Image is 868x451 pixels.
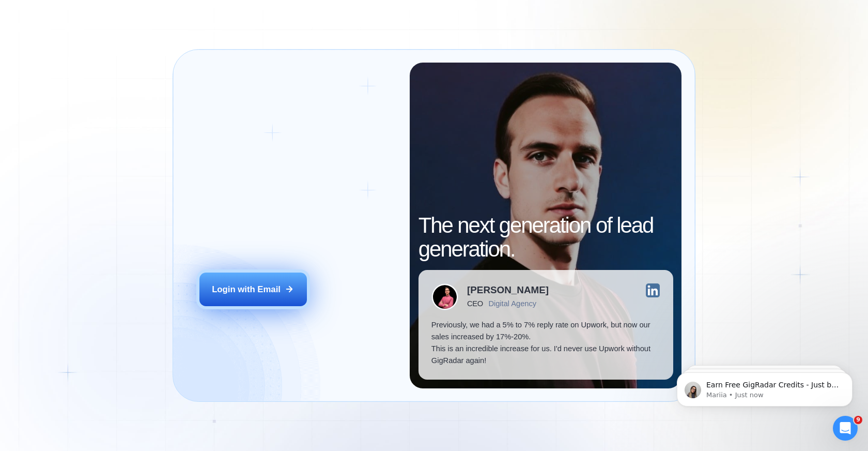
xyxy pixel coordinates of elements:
[419,214,673,261] h2: The next generation of lead generation.
[833,416,858,441] iframe: Intercom live chat
[488,299,536,308] div: Digital Agency
[431,319,660,367] p: Previously, we had a 5% to 7% reply rate on Upwork, but now our sales increased by 17%-20%. This ...
[467,299,483,308] div: CEO
[467,285,549,295] div: [PERSON_NAME]
[199,273,307,306] button: Login with Email
[212,283,281,295] div: Login with Email
[661,351,868,423] iframe: Intercom notifications message
[854,416,862,424] span: 9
